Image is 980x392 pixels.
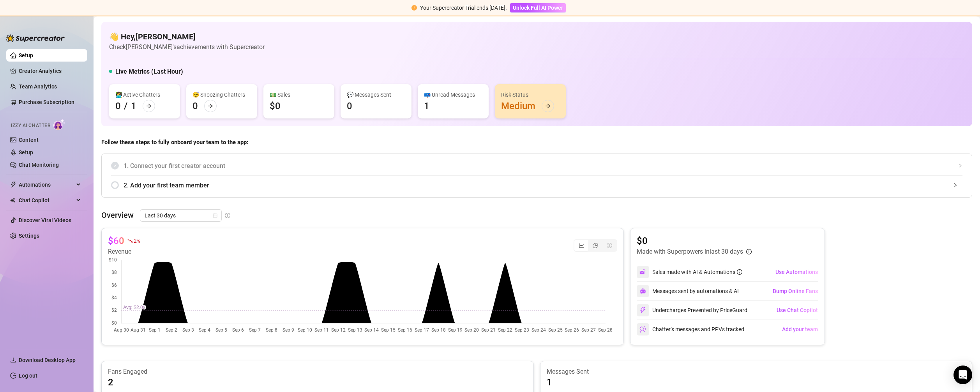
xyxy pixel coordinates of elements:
[574,239,617,252] div: segmented control
[775,266,818,278] button: Use Automations
[637,323,744,335] div: Chatter’s messages and PPVs tracked
[19,137,39,143] a: Content
[6,34,65,42] img: logo-BBDzfeDw.svg
[124,161,962,171] span: 1. Connect your first creator account
[109,31,265,42] h4: 👋 Hey, [PERSON_NAME]
[111,156,962,175] div: 1. Connect your first creator account
[737,269,742,275] span: info-circle
[652,268,742,276] div: Sales made with AI & Automations
[10,182,16,188] span: thunderbolt
[111,176,962,195] div: 2. Add your first team member
[579,243,584,248] span: line-chart
[953,183,958,187] span: collapsed
[208,103,213,109] span: arrow-right
[19,194,74,207] span: Chat Copilot
[101,209,134,221] article: Overview
[270,100,281,112] div: $0
[115,100,121,112] div: 0
[347,100,352,112] div: 0
[510,5,566,11] a: Unlock Full AI Power
[108,367,527,376] article: Fans Engaged
[108,235,124,247] article: $60
[501,90,560,99] div: Risk Status
[958,163,962,168] span: collapsed
[773,288,818,294] span: Bump Online Fans
[420,5,507,11] span: Your Supercreator Trial ends [DATE].
[53,119,65,130] img: AI Chatter
[19,149,33,155] a: Setup
[775,269,818,275] span: Use Automations
[192,90,251,99] div: 😴 Snoozing Chatters
[424,100,429,112] div: 1
[10,198,15,203] img: Chat Copilot
[510,3,566,12] button: Unlock Full AI Power
[124,180,962,190] span: 2. Add your first team member
[108,376,113,388] article: 2
[777,307,818,313] span: Use Chat Copilot
[954,366,972,384] div: Open Intercom Messenger
[19,65,81,77] a: Creator Analytics
[19,217,71,223] a: Discover Viral Videos
[19,52,33,58] a: Setup
[19,178,74,191] span: Automations
[547,376,552,388] article: 1
[639,307,646,314] img: svg%3e
[270,90,328,99] div: 💵 Sales
[115,67,183,76] h5: Live Metrics (Last Hour)
[637,304,747,316] div: Undercharges Prevented by PriceGuard
[131,100,136,112] div: 1
[19,162,59,168] a: Chat Monitoring
[108,247,139,256] article: Revenue
[782,323,818,335] button: Add your team
[545,103,551,109] span: arrow-right
[19,233,39,239] a: Settings
[19,83,57,90] a: Team Analytics
[746,249,752,254] span: info-circle
[776,304,818,316] button: Use Chat Copilot
[134,237,139,244] span: 2 %
[640,288,646,294] img: svg%3e
[19,373,37,379] a: Log out
[19,357,76,363] span: Download Desktop App
[639,268,646,275] img: svg%3e
[109,42,265,52] article: Check [PERSON_NAME]'s achievements with Supercreator
[101,139,248,146] strong: Follow these steps to fully onboard your team to the app:
[192,100,198,112] div: 0
[127,238,133,244] span: fall
[424,90,482,99] div: 📪 Unread Messages
[637,285,739,297] div: Messages sent by automations & AI
[213,213,217,218] span: calendar
[146,103,152,109] span: arrow-right
[10,357,16,363] span: download
[513,5,563,11] span: Unlock Full AI Power
[607,243,612,248] span: dollar-circle
[637,247,743,256] article: Made with Superpowers in last 30 days
[547,367,966,376] article: Messages Sent
[19,96,81,108] a: Purchase Subscription
[411,5,417,11] span: exclamation-circle
[115,90,174,99] div: 👩‍💻 Active Chatters
[772,285,818,297] button: Bump Online Fans
[347,90,405,99] div: 💬 Messages Sent
[593,243,598,248] span: pie-chart
[639,326,646,333] img: svg%3e
[225,213,230,218] span: info-circle
[11,122,50,129] span: Izzy AI Chatter
[637,235,752,247] article: $0
[782,326,818,332] span: Add your team
[145,210,217,221] span: Last 30 days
